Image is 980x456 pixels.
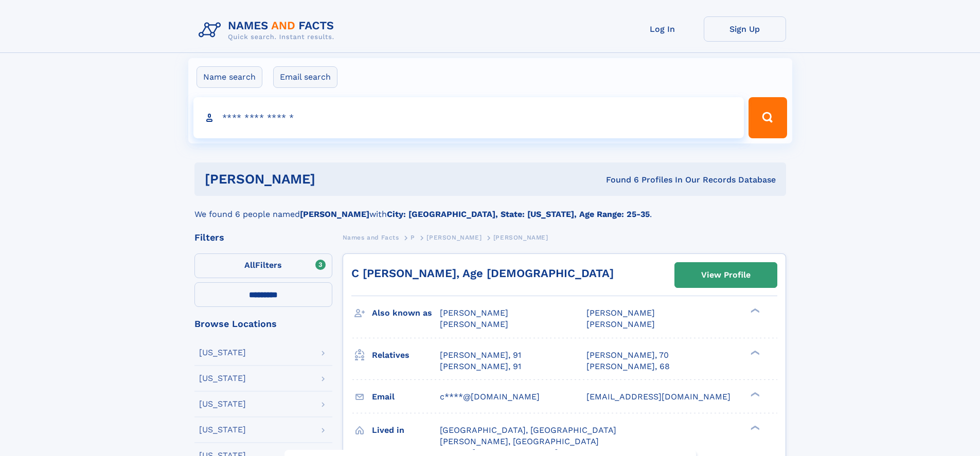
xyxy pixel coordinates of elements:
[586,319,655,329] span: [PERSON_NAME]
[387,209,650,219] b: City: [GEOGRAPHIC_DATA], State: [US_STATE], Age Range: 25-35
[748,307,760,314] div: ❯
[748,424,760,431] div: ❯
[586,361,670,372] a: [PERSON_NAME], 68
[372,422,440,439] h3: Lived in
[701,263,751,287] div: View Profile
[704,16,786,42] a: Sign Up
[748,349,760,356] div: ❯
[205,173,461,186] h1: [PERSON_NAME]
[411,234,415,241] span: P
[586,308,655,318] span: [PERSON_NAME]
[748,391,760,397] div: ❯
[194,196,786,221] div: We found 6 people named with .
[586,350,669,361] a: [PERSON_NAME], 70
[194,319,332,329] div: Browse Locations
[440,350,521,361] a: [PERSON_NAME], 91
[300,209,369,219] b: [PERSON_NAME]
[586,392,730,402] span: [EMAIL_ADDRESS][DOMAIN_NAME]
[411,231,415,244] a: P
[372,346,440,364] h3: Relatives
[372,388,440,406] h3: Email
[621,16,704,42] a: Log In
[426,231,482,244] a: [PERSON_NAME]
[460,174,776,186] div: Found 6 Profiles In Our Records Database
[493,234,548,241] span: [PERSON_NAME]
[199,400,246,408] div: [US_STATE]
[194,16,343,44] img: Logo Names and Facts
[675,263,777,287] a: View Profile
[199,374,246,382] div: [US_STATE]
[426,234,482,241] span: [PERSON_NAME]
[273,66,337,88] label: Email search
[440,425,616,435] span: [GEOGRAPHIC_DATA], [GEOGRAPHIC_DATA]
[199,349,246,357] div: [US_STATE]
[372,304,440,322] h3: Also known as
[749,97,787,138] button: Search Button
[440,436,599,446] span: [PERSON_NAME], [GEOGRAPHIC_DATA]
[197,66,262,88] label: Name search
[440,361,521,372] a: [PERSON_NAME], 91
[194,253,332,278] label: Filters
[193,97,744,138] input: search input
[244,260,255,270] span: All
[440,319,508,329] span: [PERSON_NAME]
[440,308,508,318] span: [PERSON_NAME]
[351,267,614,280] a: C [PERSON_NAME], Age [DEMOGRAPHIC_DATA]
[199,426,246,434] div: [US_STATE]
[194,233,332,242] div: Filters
[343,231,399,244] a: Names and Facts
